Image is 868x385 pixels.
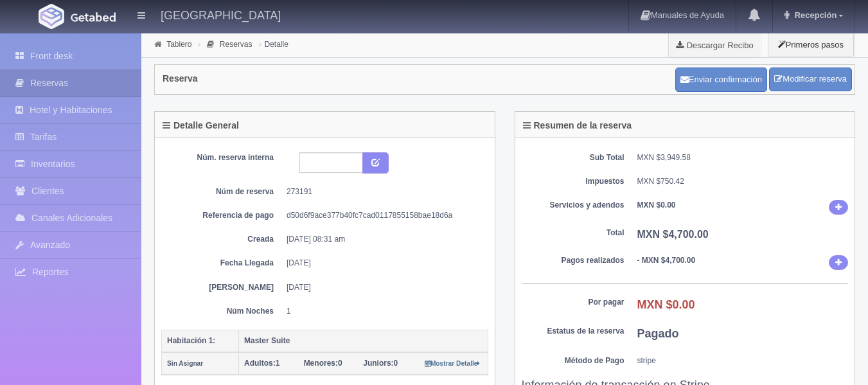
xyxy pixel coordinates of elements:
li: Detalle [256,38,292,50]
dt: Núm Noches [171,306,274,317]
b: Habitación 1: [167,336,215,345]
dt: Estatus de la reserva [522,326,624,337]
a: Mostrar Detalle [425,359,481,368]
dd: d50d6f9ace377b40fc7cad0117855158bae18d6a [287,210,479,221]
small: Mostrar Detalle [425,360,481,367]
b: Pagado [637,327,679,340]
dd: [DATE] [287,282,479,293]
button: Enviar confirmación [675,67,767,92]
dt: Creada [171,234,274,245]
dt: Núm. reserva interna [171,152,274,163]
span: Recepción [792,10,837,20]
small: Sin Asignar [167,360,203,367]
b: - MXN $4,700.00 [637,256,696,265]
img: Getabed [71,12,116,22]
h4: Detalle General [163,121,239,130]
dd: MXN $750.42 [637,176,849,187]
dt: Servicios y adendos [522,200,624,211]
dd: stripe [637,355,849,366]
dt: [PERSON_NAME] [171,282,274,293]
dd: 273191 [287,186,479,197]
h4: [GEOGRAPHIC_DATA] [161,6,281,22]
dt: Referencia de pago [171,210,274,221]
h4: Reserva [163,74,198,84]
dd: MXN $3,949.58 [637,152,849,163]
span: 0 [304,359,342,368]
b: MXN $0.00 [637,201,676,210]
a: Modificar reserva [769,67,852,91]
a: Descargar Recibo [669,32,761,58]
th: Master Suite [239,330,488,352]
a: Reservas [220,40,252,49]
dt: Total [522,228,624,238]
dd: [DATE] [287,258,479,269]
b: MXN $0.00 [637,298,695,311]
h4: Resumen de la reserva [523,121,632,130]
dt: Pagos realizados [522,255,624,266]
dd: [DATE] 08:31 am [287,234,479,245]
strong: Menores: [304,359,338,368]
img: Getabed [39,4,64,29]
b: MXN $4,700.00 [637,229,709,240]
dt: Fecha Llegada [171,258,274,269]
dt: Por pagar [522,297,624,308]
button: Primeros pasos [768,32,854,57]
dt: Núm de reserva [171,186,274,197]
dd: 1 [287,306,479,317]
dt: Sub Total [522,152,624,163]
strong: Juniors: [363,359,393,368]
span: 0 [363,359,398,368]
strong: Adultos: [244,359,276,368]
dt: Método de Pago [522,355,624,366]
a: Tablero [166,40,191,49]
dt: Impuestos [522,176,624,187]
span: 1 [244,359,279,368]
